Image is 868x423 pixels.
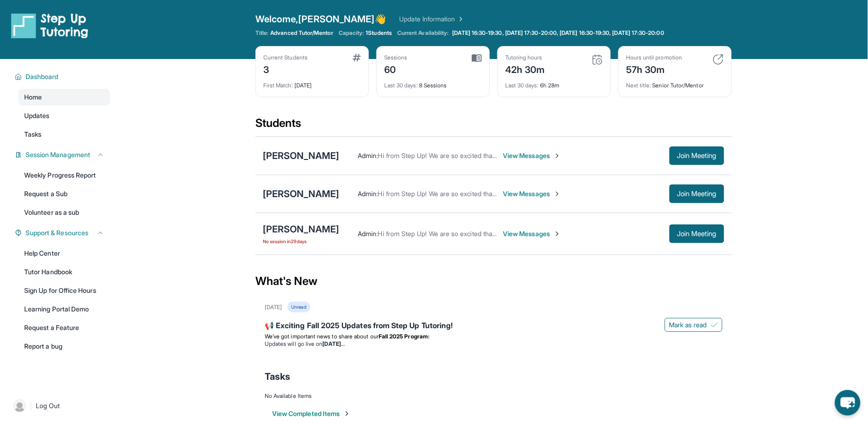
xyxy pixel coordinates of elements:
img: card [472,54,482,62]
span: Admin : [358,152,378,159]
li: Updates will go live on [265,340,722,348]
button: Join Meeting [669,225,724,243]
span: Capacity: [339,29,364,37]
img: card [713,54,724,65]
span: Updates [24,111,50,120]
div: 60 [384,61,407,76]
span: Tasks [265,370,290,383]
span: Log Out [36,401,60,410]
span: [DATE] 16:30-19:30, [DATE] 17:30-20:00, [DATE] 16:30-19:30, [DATE] 17:30-20:00 [453,29,664,37]
button: Session Management [22,150,104,159]
span: Tasks [24,130,41,139]
a: Report a bug [19,338,110,355]
a: Request a Sub [19,185,110,202]
span: Advanced Tutor/Mentor [270,29,333,37]
a: [DATE] 16:30-19:30, [DATE] 17:30-20:00, [DATE] 16:30-19:30, [DATE] 17:30-20:00 [451,29,666,37]
a: |Log Out [9,396,110,416]
img: Chevron-Right [554,230,561,238]
div: [PERSON_NAME] [263,187,339,200]
a: Learning Portal Demo [19,301,110,317]
span: View Messages [503,229,561,238]
div: Unread [287,302,310,312]
img: Chevron-Right [554,190,561,198]
div: 📢 Exciting Fall 2025 Updates from Step Up Tutoring! [265,320,722,333]
span: Last 30 days : [505,82,539,89]
button: Join Meeting [669,146,724,165]
a: Tutor Handbook [19,264,110,280]
span: Session Management [26,150,90,159]
div: [PERSON_NAME] [263,149,339,162]
div: 8 Sessions [384,76,482,89]
span: Join Meeting [677,191,717,197]
img: Mark as read [711,321,718,329]
img: card [592,54,603,65]
span: Admin : [358,230,378,238]
a: Sign Up for Office Hours [19,282,110,299]
span: Title: [255,29,268,37]
span: Mark as read [669,320,707,330]
a: Request a Feature [19,319,110,336]
img: Chevron Right [455,14,465,24]
div: 42h 30m [505,61,545,76]
span: Current Availability: [397,29,448,37]
a: Volunteer as a sub [19,204,110,221]
span: Welcome, [PERSON_NAME] 👋 [255,13,387,26]
button: View Completed Items [272,409,351,418]
button: Dashboard [22,72,104,81]
div: [DATE] [263,76,361,89]
span: First Match : [263,82,293,89]
span: Join Meeting [677,153,717,159]
div: 57h 30m [626,61,682,76]
img: user-img [13,399,26,412]
span: Last 30 days : [384,82,418,89]
div: What's New [255,261,732,302]
strong: Fall 2025 Program: [379,333,429,340]
div: Sessions [384,54,407,61]
a: Updates [19,107,110,124]
span: No session in 29 days [263,238,339,245]
span: Support & Resources [26,228,88,238]
span: Admin : [358,190,378,198]
div: No Available Items [265,392,722,400]
img: Chevron-Right [554,152,561,159]
div: Hours until promotion [626,54,682,61]
div: 6h 28m [505,76,603,89]
button: Mark as read [665,318,722,332]
div: 3 [263,61,307,76]
a: Update Information [400,14,465,24]
div: Senior Tutor/Mentor [626,76,724,89]
a: Help Center [19,245,110,262]
span: We’ve got important news to share about our [265,333,379,340]
a: Weekly Progress Report [19,167,110,184]
div: [PERSON_NAME] [263,223,339,236]
span: Home [24,93,42,102]
img: logo [11,13,88,39]
span: | [30,400,32,411]
div: [DATE] [265,304,282,311]
span: 1 Students [366,29,392,37]
strong: [DATE] [323,340,345,347]
div: Students [255,116,732,136]
img: card [353,54,361,61]
a: Home [19,89,110,106]
div: Tutoring hours [505,54,545,61]
span: Dashboard [26,72,59,81]
button: Join Meeting [669,185,724,203]
span: Join Meeting [677,231,717,237]
a: Tasks [19,126,110,143]
span: View Messages [503,151,561,160]
button: chat-button [835,390,861,416]
button: Support & Resources [22,228,104,238]
div: Current Students [263,54,307,61]
span: View Messages [503,189,561,198]
span: Next title : [626,82,651,89]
